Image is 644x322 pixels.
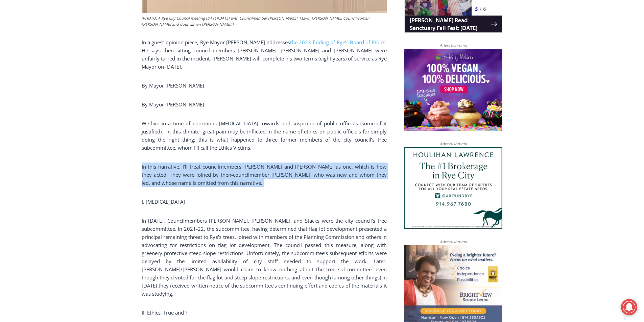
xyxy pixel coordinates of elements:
p: I. [MEDICAL_DATA] [142,198,387,206]
div: unique DIY crafts [71,20,94,55]
div: "I learned about the history of a place I’d honestly never considered even as a resident of [GEOG... [171,0,319,66]
span: Intern @ [DOMAIN_NAME] [177,67,313,82]
p: In [DATE], Councilmembers [PERSON_NAME], [PERSON_NAME], and Stacks were the city council’s tree s... [142,217,387,298]
h4: [PERSON_NAME] Read Sanctuary Fall Fest: [DATE] [5,68,87,83]
a: Intern @ [DOMAIN_NAME] [163,66,328,84]
p: By Mayor [PERSON_NAME] [142,81,387,90]
span: Advertisement [433,239,474,245]
p: By Mayor [PERSON_NAME] [142,100,387,108]
div: 6 [79,57,82,64]
img: Houlihan Lawrence The #1 Brokerage in Rye City [404,147,502,229]
span: Advertisement [433,42,474,49]
div: 5 [71,57,74,64]
figcaption: (PHOTO: A Rye City Council meeting [DATE][DATE] with Councilmember [PERSON_NAME], Mayor [PERSON_N... [142,15,387,27]
p: We live in a time of enormous [MEDICAL_DATA] towards and suspicion of public officials (some of i... [142,119,387,152]
p: In this narrative, I’ll treat councilmembers [PERSON_NAME] and [PERSON_NAME] as one, which is how... [142,163,387,187]
img: Baked by Melissa [404,49,502,131]
div: / [75,57,77,64]
a: [PERSON_NAME] Read Sanctuary Fall Fest: [DATE] [0,67,98,84]
a: the 2023 finding of Rye’s Board of Ethics [290,39,385,46]
span: Advertisement [433,141,474,147]
p: In a guest opinion piece, Rye Mayor [PERSON_NAME] addresses . He says then sitting council member... [142,38,387,71]
p: II. Ethics, True and ? [142,308,387,317]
